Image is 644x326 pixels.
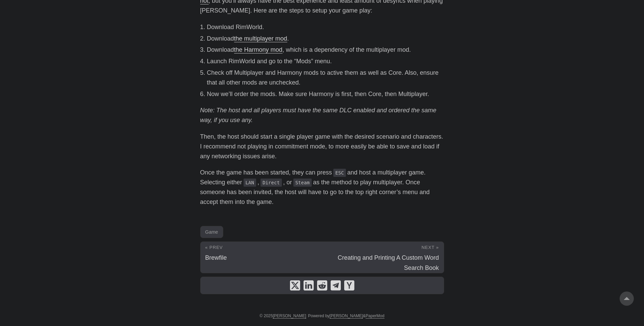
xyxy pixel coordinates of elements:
span: Creating and Printing A Custom Word Search Book [338,254,439,271]
code: Steam [293,179,312,187]
a: share How To Play RimWorld Multiplayer Coop on telegram [331,280,341,290]
span: Next » [421,245,439,250]
li: Check off Multiplayer and Harmony mods to active them as well as Core. Also, ensure that all othe... [207,68,444,88]
span: Brewfile [205,254,227,261]
li: Launch RimWorld and go to the “Mods” menu. [207,56,444,66]
code: LAN [244,179,256,187]
a: go to top [620,292,634,306]
p: Once the game has been started, they can press and host a multiplayer game. Selecting either , , ... [200,168,444,207]
a: share How To Play RimWorld Multiplayer Coop on reddit [317,280,327,290]
span: « Prev [205,245,223,250]
a: Game [200,226,223,238]
a: share How To Play RimWorld Multiplayer Coop on x [290,280,300,290]
li: Download , which is a dependency of the multiplayer mod. [207,45,444,55]
li: Now we’ll order the mods. Make sure Harmony is first, then Core, then Multiplayer. [207,89,444,99]
li: Download . [207,34,444,44]
a: share How To Play RimWorld Multiplayer Coop on linkedin [304,280,314,290]
a: [PERSON_NAME] [330,313,363,319]
span: Powered by & [308,313,384,318]
code: ESC [333,169,346,177]
a: Next » Creating and Printing A Custom Word Search Book [322,242,444,273]
span: © 2025 [259,313,306,318]
em: Note: The host and all players must have the same DLC enabled and ordered the same way, if you us... [200,107,436,123]
a: share How To Play RimWorld Multiplayer Coop on ycombinator [344,280,354,290]
a: PaperMod [366,313,384,319]
li: Download RimWorld. [207,22,444,32]
a: « Prev Brewfile [201,242,322,273]
p: Then, the host should start a single player game with the desired scenario and characters. I reco... [200,132,444,161]
a: [PERSON_NAME] [273,313,306,319]
a: the multiplayer mod [234,35,287,42]
a: the Harmony mod [234,46,283,53]
code: Direct [261,179,282,187]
